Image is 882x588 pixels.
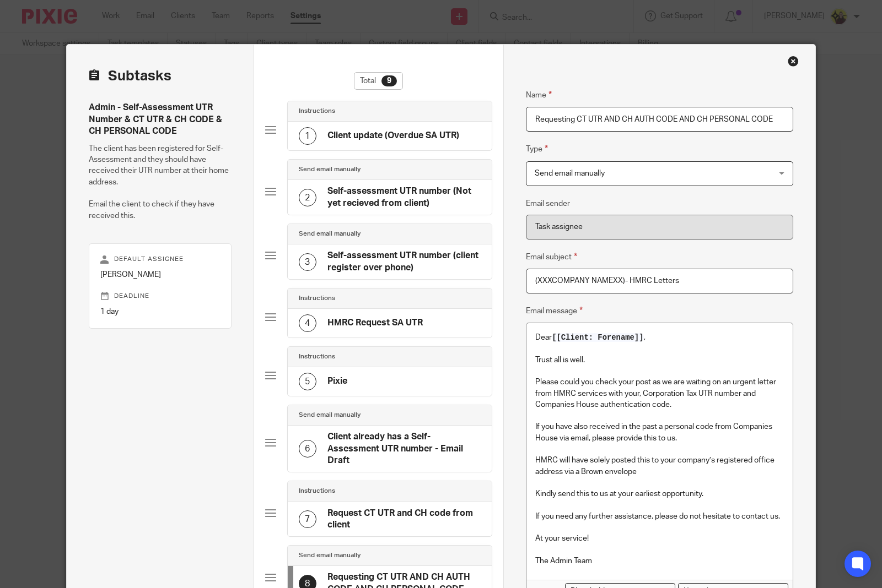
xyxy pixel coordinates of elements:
[526,304,583,317] label: Email message
[299,107,335,116] h4: Instructions
[299,373,316,390] div: 5
[788,56,799,67] div: Close this dialog window
[89,143,232,222] p: The client has been registered for Self-Assessment and they should have received their UTR number...
[299,440,316,458] div: 6
[526,251,577,263] label: Email subject
[535,377,784,410] p: Please could you check your post as we are waiting on an urgent letter from HMRC services with yo...
[299,189,316,206] div: 2
[535,421,784,444] p: If you have also received in the past a personal code from Companies House via email, please prov...
[100,292,220,301] p: Deadline
[299,165,361,174] h4: Send email manually
[354,72,403,90] div: Total
[327,186,481,209] h4: Self-assessment UTR number (Not yet recieved from client)
[327,375,347,387] h4: Pixie
[526,89,552,101] label: Name
[100,255,220,264] p: Default assignee
[526,198,570,209] label: Email sender
[299,314,316,332] div: 4
[299,253,316,271] div: 3
[535,488,784,499] p: Kindly send this to us at your earliest opportunity.
[100,306,220,317] p: 1 day
[526,269,793,293] input: Subject
[526,143,548,155] label: Type
[100,269,220,280] p: [PERSON_NAME]
[381,75,397,86] div: 9
[535,170,605,177] span: Send email manually
[299,551,361,560] h4: Send email manually
[299,411,361,420] h4: Send email manually
[535,533,784,544] p: At your service!
[535,511,784,522] p: If you need any further assistance, please do not hesitate to contact us.
[327,508,481,531] h4: Request CT UTR and CH code from client
[327,431,481,466] h4: Client already has a Self-Assessment UTR number - Email Draft
[299,487,335,496] h4: Instructions
[299,352,335,361] h4: Instructions
[327,250,481,274] h4: Self-assessment UTR number (client register over phone)
[299,294,335,303] h4: Instructions
[299,510,316,528] div: 7
[535,355,784,366] p: Trust all is well.
[327,130,459,141] h4: Client update (Overdue SA UTR)
[327,317,423,329] h4: HMRC Request SA UTR
[535,455,784,477] p: HMRC will have solely posted this to your company’s registered office address via a Brown envelope
[299,127,316,145] div: 1
[299,230,361,238] h4: Send email manually
[535,556,784,567] p: The Admin Team
[89,102,232,137] h4: Admin - Self-Assessment UTR Number & CT UTR & CH CODE & CH PERSONAL CODE
[535,332,784,343] p: Dear ,
[89,67,171,85] h2: Subtasks
[552,333,643,342] span: [[Client: Forename]]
